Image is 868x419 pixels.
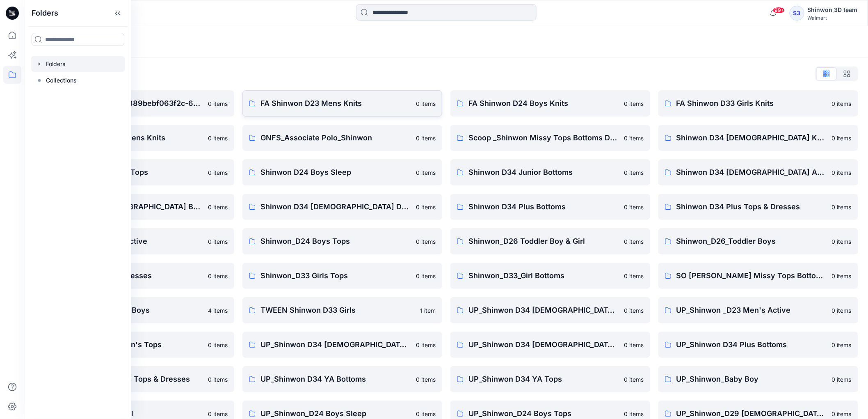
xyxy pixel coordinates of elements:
[416,341,436,349] p: 0 items
[832,168,852,177] p: 0 items
[658,159,858,185] a: Shinwon D34 [DEMOGRAPHIC_DATA] Active0 items
[832,341,852,349] p: 0 items
[416,410,436,418] p: 0 items
[468,305,619,316] p: UP_Shinwon D34 [DEMOGRAPHIC_DATA] Knit Tops
[34,228,234,254] a: Shinwon_D24 Boys Active0 items
[468,98,619,109] p: FA Shinwon D24 Boys Knits
[468,167,619,178] p: Shinwon D34 Junior Bottoms
[624,375,644,384] p: 0 items
[832,134,852,142] p: 0 items
[450,332,650,358] a: UP_Shinwon D34 [DEMOGRAPHIC_DATA] Dresses0 items
[676,373,827,385] p: UP_Shinwon_Baby Boy
[658,228,858,254] a: Shinwon_D26_Toddler Boys0 items
[676,339,827,350] p: UP_Shinwon D34 Plus Bottoms
[208,203,228,211] p: 0 items
[242,125,442,151] a: GNFS_Associate Polo_Shinwon0 items
[624,99,644,108] p: 0 items
[416,203,436,211] p: 0 items
[450,366,650,392] a: UP_Shinwon D34 YA Tops0 items
[260,270,411,282] p: Shinwon_D33 Girls Tops
[242,332,442,358] a: UP_Shinwon D34 [DEMOGRAPHIC_DATA] Bottoms0 items
[450,297,650,323] a: UP_Shinwon D34 [DEMOGRAPHIC_DATA] Knit Tops0 items
[208,272,228,280] p: 0 items
[676,270,827,282] p: SO [PERSON_NAME] Missy Tops Bottom Dress
[450,228,650,254] a: Shinwon_D26 Toddler Boy & Girl0 items
[208,237,228,246] p: 0 items
[468,270,619,282] p: Shinwon_D33_Girl Bottoms
[624,410,644,418] p: 0 items
[208,134,228,142] p: 0 items
[468,236,619,247] p: Shinwon_D26 Toddler Boy & Girl
[676,201,827,213] p: Shinwon D34 Plus Tops & Dresses
[676,132,827,144] p: Shinwon D34 [DEMOGRAPHIC_DATA] Knit Tops
[658,297,858,323] a: UP_Shinwon _D23 Men's Active0 items
[208,410,228,418] p: 0 items
[832,203,852,211] p: 0 items
[624,134,644,142] p: 0 items
[808,15,858,21] div: Walmart
[624,306,644,315] p: 0 items
[242,159,442,185] a: Shinwon D24 Boys Sleep0 items
[450,263,650,289] a: Shinwon_D33_Girl Bottoms0 items
[208,99,228,108] p: 0 items
[676,305,827,316] p: UP_Shinwon _D23 Men's Active
[624,272,644,280] p: 0 items
[658,332,858,358] a: UP_Shinwon D34 Plus Bottoms0 items
[208,306,228,315] p: 4 items
[34,125,234,151] a: FA Shinwon D34 Womens Knits0 items
[658,125,858,151] a: Shinwon D34 [DEMOGRAPHIC_DATA] Knit Tops0 items
[832,272,852,280] p: 0 items
[260,236,411,247] p: Shinwon_D24 Boys Tops
[416,99,436,108] p: 0 items
[260,305,415,316] p: TWEEN Shinwon D33 Girls
[416,168,436,177] p: 0 items
[658,263,858,289] a: SO [PERSON_NAME] Missy Tops Bottom Dress0 items
[208,341,228,349] p: 0 items
[260,167,411,178] p: Shinwon D24 Boys Sleep
[658,194,858,220] a: Shinwon D34 Plus Tops & Dresses0 items
[46,76,77,85] p: Collections
[34,366,234,392] a: UP_Shinwon D34 Plus Tops & Dresses0 items
[658,366,858,392] a: UP_Shinwon_Baby Boy0 items
[242,194,442,220] a: Shinwon D34 [DEMOGRAPHIC_DATA] Dresses0 items
[208,168,228,177] p: 0 items
[676,236,827,247] p: Shinwon_D26_Toddler Boys
[208,375,228,384] p: 0 items
[34,297,234,323] a: TWEEN Shinwon D24 Boys4 items
[624,341,644,349] p: 0 items
[468,339,619,350] p: UP_Shinwon D34 [DEMOGRAPHIC_DATA] Dresses
[242,228,442,254] a: Shinwon_D24 Boys Tops0 items
[34,90,234,117] a: __chat-60993c6f04e889bebf063f2c-61143f21d7cdd7a6bb478b500 items
[242,297,442,323] a: TWEEN Shinwon D33 Girls1 item
[34,159,234,185] a: Shinwon _D23 Men's Tops0 items
[624,168,644,177] p: 0 items
[676,98,827,109] p: FA Shinwon D33 Girls Knits
[260,98,411,109] p: FA Shinwon D23 Mens Knits
[416,375,436,384] p: 0 items
[832,237,852,246] p: 0 items
[468,201,619,213] p: Shinwon D34 Plus Bottoms
[260,339,411,350] p: UP_Shinwon D34 [DEMOGRAPHIC_DATA] Bottoms
[260,373,411,385] p: UP_Shinwon D34 YA Bottoms
[242,90,442,117] a: FA Shinwon D23 Mens Knits0 items
[450,159,650,185] a: Shinwon D34 Junior Bottoms0 items
[676,167,827,178] p: Shinwon D34 [DEMOGRAPHIC_DATA] Active
[832,99,852,108] p: 0 items
[832,306,852,315] p: 0 items
[624,237,644,246] p: 0 items
[450,90,650,117] a: FA Shinwon D24 Boys Knits0 items
[242,263,442,289] a: Shinwon_D33 Girls Tops0 items
[658,90,858,117] a: FA Shinwon D33 Girls Knits0 items
[34,263,234,289] a: Shinwon_D33 Girls Dresses0 items
[242,366,442,392] a: UP_Shinwon D34 YA Bottoms0 items
[468,132,619,144] p: Scoop _Shinwon Missy Tops Bottoms Dress
[34,194,234,220] a: Shinwon D34 [DEMOGRAPHIC_DATA] Bottoms0 items
[468,373,619,385] p: UP_Shinwon D34 YA Tops
[832,410,852,418] p: 0 items
[416,272,436,280] p: 0 items
[790,6,804,21] div: S3
[832,375,852,384] p: 0 items
[808,5,858,15] div: Shinwon 3D team
[260,201,411,213] p: Shinwon D34 [DEMOGRAPHIC_DATA] Dresses
[773,7,785,14] span: 99+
